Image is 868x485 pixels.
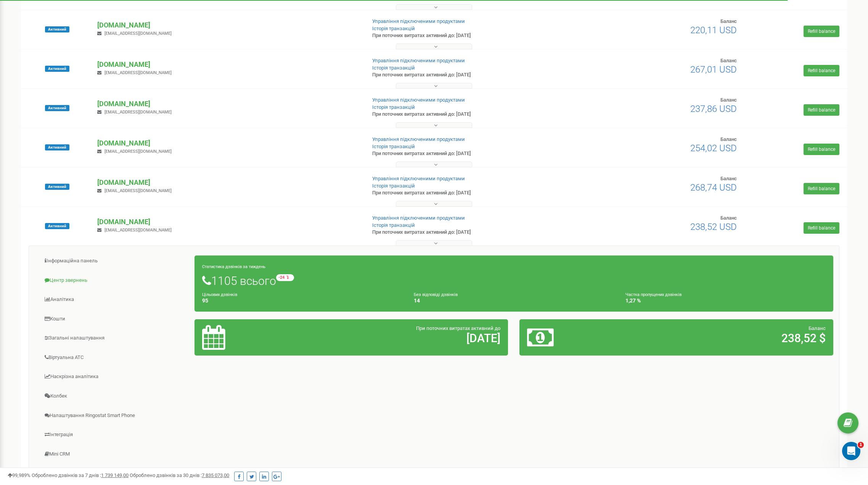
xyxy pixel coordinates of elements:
[804,65,839,76] a: Refill balance
[35,290,195,309] a: Аналiтика
[97,138,360,148] p: [DOMAIN_NAME]
[97,60,360,70] p: [DOMAIN_NAME]
[630,332,826,344] h2: 238,52 $
[416,325,500,331] span: При поточних витратах активний до
[372,136,465,142] a: Управління підключеними продуктами
[35,348,195,367] a: Віртуальна АТС
[372,32,566,39] p: При поточних витратах активний до: [DATE]
[372,111,566,118] p: При поточних витратах активний до: [DATE]
[372,144,415,149] a: Історія транзакцій
[372,176,465,181] a: Управління підключеними продуктами
[804,222,839,234] a: Refill balance
[372,65,415,71] a: Історія транзакцій
[804,144,839,155] a: Refill balance
[202,298,402,304] h4: 95
[305,332,501,344] h2: [DATE]
[372,150,566,157] p: При поточних витратах активний до: [DATE]
[720,136,737,142] span: Баланс
[35,425,195,444] a: Інтеграція
[104,31,172,36] span: [EMAIL_ADDRESS][DOMAIN_NAME]
[372,189,566,197] p: При поточних витратах активний до: [DATE]
[372,183,415,189] a: Історія транзакцій
[35,464,195,483] a: [PERSON_NAME]
[104,70,172,75] span: [EMAIL_ADDRESS][DOMAIN_NAME]
[45,144,69,150] span: Активний
[804,104,839,116] a: Refill balance
[720,58,737,63] span: Баланс
[690,143,737,154] span: 254,02 USD
[414,298,614,304] h4: 14
[35,329,195,348] a: Загальні налаштування
[372,97,465,103] a: Управління підключеними продуктами
[625,292,682,297] small: Частка пропущених дзвінків
[690,64,737,75] span: 267,01 USD
[202,274,826,287] h1: 1105 всього
[804,26,839,37] a: Refill balance
[35,310,195,328] a: Кошти
[104,188,172,193] span: [EMAIL_ADDRESS][DOMAIN_NAME]
[202,292,237,297] small: Цільових дзвінків
[97,217,360,227] p: [DOMAIN_NAME]
[104,149,172,154] span: [EMAIL_ADDRESS][DOMAIN_NAME]
[809,325,826,331] span: Баланс
[690,221,737,232] span: 238,52 USD
[720,18,737,24] span: Баланс
[720,215,737,221] span: Баланс
[858,442,864,448] span: 1
[372,215,465,221] a: Управління підключеними продуктами
[8,472,31,478] span: 99,989%
[35,271,195,290] a: Центр звернень
[45,105,69,111] span: Активний
[32,472,129,478] span: Оброблено дзвінків за 7 днів :
[45,223,69,229] span: Активний
[720,97,737,103] span: Баланс
[202,472,229,478] u: 7 835 073,00
[35,387,195,406] a: Колбек
[414,292,458,297] small: Без відповіді дзвінків
[104,110,172,115] span: [EMAIL_ADDRESS][DOMAIN_NAME]
[372,18,465,24] a: Управління підключеними продуктами
[202,264,265,269] small: Статистика дзвінків за тиждень
[130,472,229,478] span: Оброблено дзвінків за 30 днів :
[842,442,860,460] iframe: Intercom live chat
[372,229,566,236] p: При поточних витратах активний до: [DATE]
[35,367,195,386] a: Наскрізна аналітика
[276,274,294,281] small: -24
[104,228,172,233] span: [EMAIL_ADDRESS][DOMAIN_NAME]
[372,104,415,110] a: Історія транзакцій
[97,20,360,30] p: [DOMAIN_NAME]
[690,182,737,193] span: 268,74 USD
[372,71,566,79] p: При поточних витратах активний до: [DATE]
[625,298,826,304] h4: 1,27 %
[720,176,737,181] span: Баланс
[35,252,195,270] a: Інформаційна панель
[690,103,737,114] span: 237,86 USD
[45,26,69,32] span: Активний
[101,472,129,478] u: 1 739 149,00
[372,26,415,31] a: Історія транзакцій
[97,178,360,188] p: [DOMAIN_NAME]
[97,99,360,109] p: [DOMAIN_NAME]
[45,184,69,190] span: Активний
[690,25,737,36] span: 220,11 USD
[372,58,465,63] a: Управління підключеними продуктами
[372,222,415,228] a: Історія транзакцій
[45,66,69,72] span: Активний
[35,406,195,425] a: Налаштування Ringostat Smart Phone
[35,445,195,464] a: Mini CRM
[804,183,839,194] a: Refill balance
